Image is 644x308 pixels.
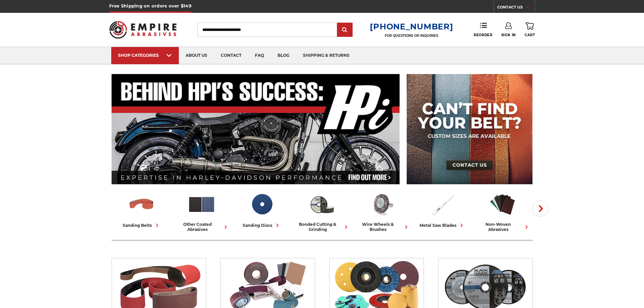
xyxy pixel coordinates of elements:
a: [PHONE_NUMBER] [370,22,453,31]
div: sanding discs [243,222,281,229]
a: sanding belts [114,190,169,229]
span: Cart [525,33,535,37]
img: Wire Wheels & Brushes [368,190,396,218]
img: Empire Abrasives [109,17,177,43]
img: Sanding Belts [127,190,156,218]
div: non-woven abrasives [475,222,530,232]
img: promo banner for custom belts. [407,74,532,184]
a: blog [271,47,296,64]
div: other coated abrasives [174,222,229,232]
a: Cart [525,22,535,37]
div: bonded cutting & grinding [295,222,350,232]
div: sanding belts [123,222,161,229]
div: SHOP CATEGORIES [118,53,172,58]
img: Metal Saw Blades [428,190,456,218]
a: CONTACT US [497,3,535,13]
button: Next [532,200,548,217]
div: metal saw blades [420,222,465,229]
a: shipping & returns [296,47,356,64]
span: Reorder [474,33,492,37]
a: about us [179,47,214,64]
span: Sign In [501,33,516,37]
p: FOR QUESTIONS OR INQUIRIES [370,33,453,38]
a: bonded cutting & grinding [295,190,350,232]
img: Other Coated Abrasives [188,190,216,218]
img: Non-woven Abrasives [488,190,517,218]
a: sanding discs [235,190,289,229]
a: other coated abrasives [174,190,229,232]
a: faq [248,47,271,64]
a: wire wheels & brushes [355,190,410,232]
a: non-woven abrasives [475,190,530,232]
a: metal saw blades [415,190,470,229]
div: wire wheels & brushes [355,222,410,232]
a: Reorder [474,22,492,37]
img: Banner for an interview featuring Horsepower Inc who makes Harley performance upgrades featured o... [112,74,400,184]
img: Bonded Cutting & Grinding [308,190,336,218]
a: contact [214,47,248,64]
img: Sanding Discs [248,190,276,218]
input: Submit [338,23,352,37]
